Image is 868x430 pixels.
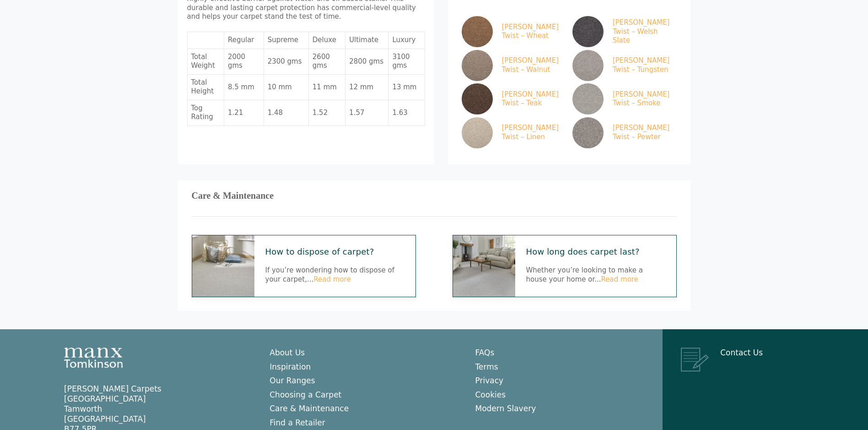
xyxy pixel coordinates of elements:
a: [PERSON_NAME] Twist – Wheat [462,16,562,47]
a: [PERSON_NAME] Twist – Linen [462,117,562,148]
img: Tomkinson Twist - Walnut [462,50,493,81]
a: Cookies [475,390,506,399]
td: 2600 gms [309,49,345,75]
td: 10 mm [264,75,309,100]
h3: Care & Maintenance [192,194,677,198]
td: 2800 gms [345,49,388,75]
a: FAQs [475,348,495,357]
a: [PERSON_NAME] Twist – Teak [462,83,562,114]
a: Contact Us [720,348,763,357]
td: 11 mm [309,75,345,100]
td: Tog Rating [188,100,224,126]
img: Tomkinson Twist Tungsten [572,50,604,81]
div: Whether you’re looking to make a house your home or... [526,246,665,284]
a: Care & Maintenance [270,404,349,413]
td: Total Weight [188,49,224,75]
img: Manx Tomkinson Logo [64,348,123,368]
a: [PERSON_NAME] Twist – Welsh Slate [572,16,673,47]
a: How long does carpet last? [526,246,665,257]
td: Deluxe [309,32,345,49]
a: [PERSON_NAME] Twist – Smoke [572,83,673,114]
a: [PERSON_NAME] Twist – Walnut [462,50,562,81]
a: Find a Retailer [270,418,325,427]
a: Read more [601,275,638,283]
td: 13 mm [388,75,425,100]
img: Tomkinson Twist - Linen [462,117,493,148]
td: Ultimate [345,32,388,49]
td: Luxury [388,32,425,49]
a: Terms [475,362,498,371]
td: Regular [224,32,264,49]
a: [PERSON_NAME] Twist – Pewter [572,117,673,148]
td: Supreme [264,32,309,49]
td: 1.57 [345,100,388,126]
td: 1.21 [224,100,264,126]
a: Our Ranges [270,376,315,385]
div: If you’re wondering how to dispose of your carpet,... [265,246,404,284]
td: 1.52 [309,100,345,126]
td: 8.5 mm [224,75,264,100]
a: About Us [270,348,305,357]
img: Tomkinson Twist Welsh Slate [572,16,604,47]
img: Tomkinson Twist - Teak [462,83,493,114]
a: Read more [313,275,350,283]
a: Modern Slavery [475,404,536,413]
td: 1.63 [388,100,425,126]
img: Tomkinson Twist - Pewter [572,117,604,148]
td: 12 mm [345,75,388,100]
td: 2000 gms [224,49,264,75]
img: Tomkinson Twist - Wheat [462,16,493,47]
a: Inspiration [270,362,311,371]
td: Total Height [188,75,224,100]
a: [PERSON_NAME] Twist – Tungsten [572,50,673,81]
a: How to dispose of carpet? [265,246,404,257]
a: Privacy [475,376,504,385]
td: 2300 gms [264,49,309,75]
a: Choosing a Carpet [270,390,341,399]
td: 3100 gms [388,49,425,75]
td: 1.48 [264,100,309,126]
img: Tomkinson Twist Smoke [572,83,604,114]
